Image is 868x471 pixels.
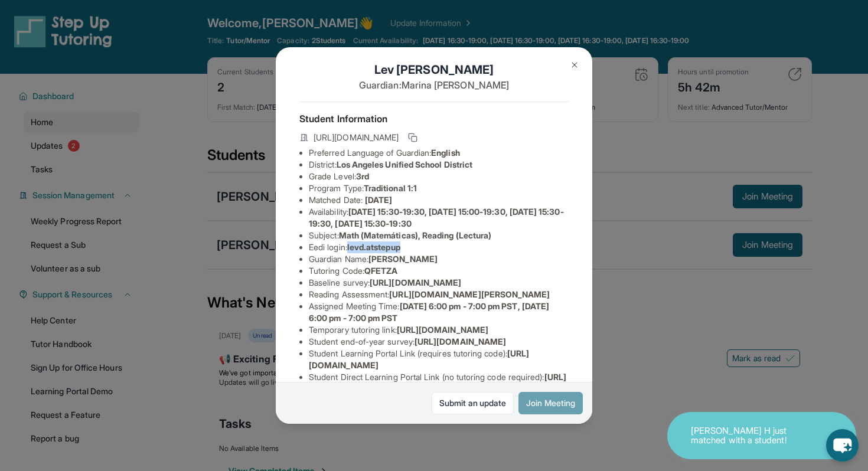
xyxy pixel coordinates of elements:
span: [DATE] [365,195,392,205]
span: QFETZA [364,266,397,276]
li: Grade Level: [309,171,569,182]
li: Student Direct Learning Portal Link (no tutoring code required) : [309,371,569,395]
span: [URL][DOMAIN_NAME][PERSON_NAME] [389,289,550,299]
p: Guardian: Marina [PERSON_NAME] [299,78,569,92]
span: [URL][DOMAIN_NAME] [370,277,461,287]
span: [DATE] 15:30-19:30, [DATE] 15:00-19:30, [DATE] 15:30-19:30, [DATE] 15:30-19:30 [309,207,564,228]
li: Baseline survey : [309,277,569,289]
span: levd.atstepup [347,242,400,252]
h1: Lev [PERSON_NAME] [299,61,569,78]
li: Matched Date: [309,194,569,206]
li: Assigned Meeting Time : [309,300,569,324]
li: Eedi login : [309,241,569,253]
li: Program Type: [309,182,569,194]
li: District: [309,159,569,171]
li: Subject : [309,230,569,241]
span: Traditional 1:1 [364,183,417,193]
h4: Student Information [299,112,569,126]
li: Guardian Name : [309,253,569,265]
span: [DATE] 6:00 pm - 7:00 pm PST, [DATE] 6:00 pm - 7:00 pm PST [309,301,549,323]
span: 3rd [356,171,369,181]
span: Los Angeles Unified School District [337,159,472,169]
a: Submit an update [432,392,514,414]
button: Copy link [406,130,420,145]
span: [PERSON_NAME] [368,254,438,264]
li: Preferred Language of Guardian: [309,147,569,159]
button: chat-button [826,429,859,462]
p: [PERSON_NAME] H just matched with a student! [691,426,809,446]
li: Reading Assessment : [309,289,569,300]
span: English [431,148,460,158]
button: Join Meeting [518,392,583,414]
li: Student Learning Portal Link (requires tutoring code) : [309,348,569,371]
li: Temporary tutoring link : [309,324,569,336]
li: Tutoring Code : [309,265,569,277]
span: [URL][DOMAIN_NAME] [415,336,506,346]
li: Availability: [309,206,569,230]
li: Student end-of-year survey : [309,336,569,348]
span: [URL][DOMAIN_NAME] [397,325,488,335]
img: Close Icon [570,60,579,70]
span: [URL][DOMAIN_NAME] [314,132,399,143]
span: Math (Matemáticas), Reading (Lectura) [339,230,492,240]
